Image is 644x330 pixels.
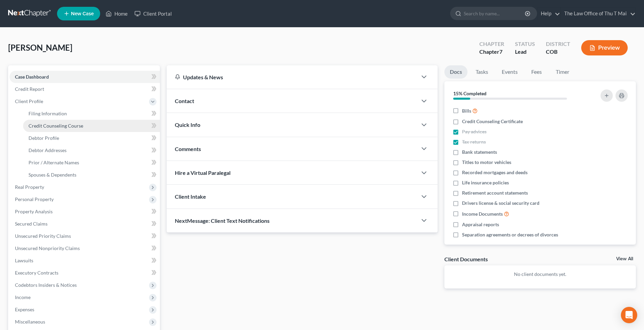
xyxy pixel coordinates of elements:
[175,73,409,81] div: Updates & News
[15,98,43,104] span: Client Profile
[462,221,499,228] span: Appraisal reports
[515,40,535,48] div: Status
[23,169,160,181] a: Spouses & Dependents
[15,184,44,190] span: Real Property
[479,40,504,48] div: Chapter
[15,282,77,288] span: Codebtors Insiders & Notices
[23,156,160,169] a: Prior / Alternate Names
[10,254,160,267] a: Lawsuits
[10,205,160,218] a: Property Analysis
[464,7,526,20] input: Search by name...
[462,211,503,217] span: Income Documents
[470,65,494,79] a: Tasks
[444,65,467,79] a: Docs
[546,48,570,56] div: COB
[15,221,48,227] span: Secured Claims
[462,189,528,196] span: Retirement account statements
[616,257,633,261] a: View All
[15,294,31,300] span: Income
[175,169,231,176] span: Hire a Virtual Paralegal
[621,307,637,323] div: Open Intercom Messenger
[10,242,160,254] a: Unsecured Nonpriority Claims
[23,144,160,156] a: Debtor Addresses
[8,43,72,52] span: [PERSON_NAME]
[537,7,560,20] a: Help
[15,209,53,214] span: Property Analysis
[71,11,94,16] span: New Case
[462,231,558,238] span: Separation agreements or decrees of divorces
[23,108,160,120] a: Filing Information
[15,86,44,92] span: Credit Report
[175,193,206,200] span: Client Intake
[450,271,630,278] p: No client documents yet.
[23,132,160,144] a: Debtor Profile
[499,48,502,55] span: 7
[462,108,471,114] span: Bills
[175,146,201,152] span: Comments
[23,120,160,132] a: Credit Counseling Course
[581,40,628,55] button: Preview
[29,147,67,153] span: Debtor Addresses
[29,172,76,178] span: Spouses & Dependents
[10,83,160,95] a: Credit Report
[29,160,79,165] span: Prior / Alternate Names
[175,121,200,128] span: Quick Info
[29,123,83,129] span: Credit Counseling Course
[10,218,160,230] a: Secured Claims
[10,71,160,83] a: Case Dashboard
[561,7,636,20] a: The Law Office of Thu T Mai
[462,138,486,145] span: Tax returns
[462,149,497,155] span: Bank statements
[15,245,80,251] span: Unsecured Nonpriority Claims
[29,111,67,116] span: Filing Information
[15,270,58,276] span: Executory Contracts
[462,179,509,186] span: Life insurance policies
[15,258,33,263] span: Lawsuits
[462,128,486,135] span: Pay advices
[526,65,548,79] a: Fees
[479,48,504,56] div: Chapter
[462,118,523,125] span: Credit Counseling Certificate
[15,196,54,202] span: Personal Property
[444,255,488,263] div: Client Documents
[546,40,570,48] div: District
[131,7,175,20] a: Client Portal
[15,74,49,80] span: Case Dashboard
[515,48,535,56] div: Lead
[10,230,160,242] a: Unsecured Priority Claims
[15,307,34,312] span: Expenses
[462,159,511,166] span: Titles to motor vehicles
[175,217,270,224] span: NextMessage: Client Text Notifications
[550,65,575,79] a: Timer
[29,135,59,141] span: Debtor Profile
[496,65,523,79] a: Events
[453,90,486,96] strong: 15% Completed
[102,7,131,20] a: Home
[462,169,528,176] span: Recorded mortgages and deeds
[15,233,71,239] span: Unsecured Priority Claims
[10,267,160,279] a: Executory Contracts
[462,200,539,207] span: Drivers license & social security card
[175,98,194,104] span: Contact
[15,319,45,325] span: Miscellaneous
